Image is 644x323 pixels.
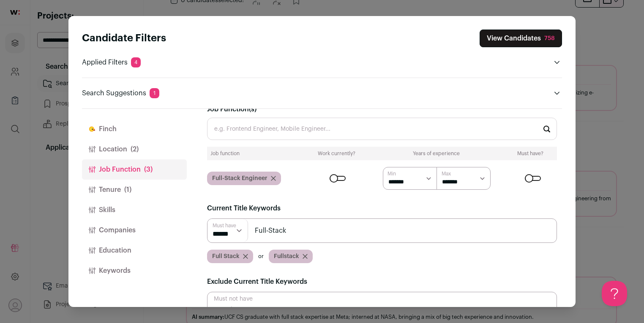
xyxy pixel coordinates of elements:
button: Skills [82,200,187,220]
input: e.g. Director [207,292,557,318]
button: Keywords [82,261,187,281]
button: Close search preferences [480,30,562,47]
label: Job Function(s) [207,104,257,114]
div: Work currently? [308,150,366,157]
button: Tenure(1) [82,180,187,200]
iframe: Help Scout Beacon - Open [602,281,627,306]
div: Job function [210,150,301,157]
div: Years of experience [372,150,501,157]
input: e.g. Director [207,218,557,243]
span: (1) [124,185,131,195]
button: Location(2) [82,139,187,159]
button: Companies [82,220,187,240]
button: Open applied filters [552,57,562,67]
span: Full Stack [212,252,240,261]
p: Search Suggestions [82,88,159,98]
label: Exclude Current Title Keywords [207,277,307,287]
button: Job Function(3) [82,159,187,180]
button: Finch [82,119,187,139]
strong: Candidate Filters [82,33,166,43]
label: Min [387,170,396,177]
span: (3) [144,164,153,175]
span: 1 [150,88,159,98]
input: e.g. Frontend Engineer, Mobile Engineer... [207,118,557,140]
span: 4 [131,57,141,67]
span: Full-Stack Engineer [212,174,267,183]
p: Applied Filters [82,57,141,67]
label: Max [442,170,451,177]
div: Must have? [508,150,554,157]
span: (2) [131,144,139,154]
label: Current Title Keywords [207,203,281,213]
button: Education [82,240,187,261]
div: 758 [544,34,555,43]
span: Fullstack [274,252,299,261]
